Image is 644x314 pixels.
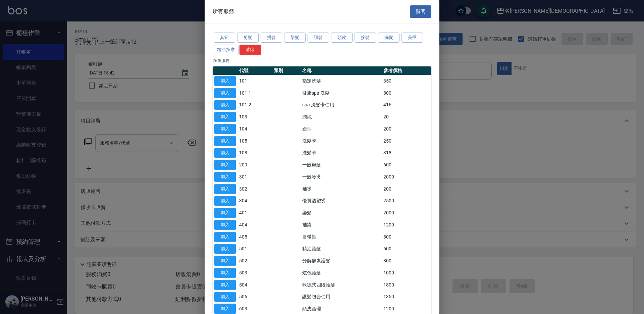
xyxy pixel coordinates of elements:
td: 405 [237,231,272,243]
button: 頭皮 [331,33,353,43]
button: 加入 [214,76,236,86]
button: 加入 [214,256,236,266]
td: 護髮包套使用 [301,291,382,303]
p: 26 筆服務 [213,58,431,64]
td: 401 [237,207,272,219]
td: 1350 [382,291,431,303]
td: 洗髮卡 [301,147,382,159]
td: 一般冷燙 [301,171,382,183]
button: 加入 [214,268,236,278]
button: 加入 [214,208,236,218]
td: 318 [382,147,431,159]
td: 200 [237,159,272,171]
td: 2500 [382,195,431,207]
td: 20 [382,111,431,123]
button: 加入 [214,232,236,242]
button: 剪髮 [237,33,259,43]
button: 加入 [214,304,236,314]
td: 301 [237,171,272,183]
button: 加入 [214,292,236,302]
td: 105 [237,135,272,147]
td: 補燙 [301,183,382,195]
td: 101-1 [237,87,272,99]
td: 506 [237,291,272,303]
button: 接髮 [355,33,376,43]
td: 染髮 [301,207,382,219]
button: 加入 [214,148,236,158]
td: 503 [237,267,272,279]
td: 2000 [382,171,431,183]
button: 精油按摩 [214,45,238,55]
td: 502 [237,255,272,267]
td: 補染 [301,219,382,231]
td: 600 [382,243,431,255]
td: 200 [382,123,431,135]
button: 加入 [214,124,236,134]
td: 101-2 [237,99,272,111]
th: 參考價格 [382,66,431,75]
td: 350 [382,75,431,87]
td: 一般剪髮 [301,159,382,171]
button: 加入 [214,88,236,98]
button: 加入 [214,100,236,110]
td: 分解酵素護髮 [301,255,382,267]
span: 所有服務 [213,8,234,15]
td: 800 [382,87,431,99]
td: 404 [237,219,272,231]
td: 101 [237,75,272,87]
td: 指定洗髮 [301,75,382,87]
td: 歌德式四段護髮 [301,279,382,291]
td: 1800 [382,279,431,291]
button: 染髮 [284,33,306,43]
td: 自帶染 [301,231,382,243]
button: 其它 [214,33,235,43]
button: 洗髮 [378,33,399,43]
button: 關閉 [410,5,431,18]
button: 加入 [214,172,236,182]
button: 美甲 [401,33,423,43]
td: 108 [237,147,272,159]
td: 501 [237,243,272,255]
td: spa 洗髮卡使用 [301,99,382,111]
button: 燙髮 [261,33,282,43]
td: 103 [237,111,272,123]
td: 250 [382,135,431,147]
td: 洗髮卡 [301,135,382,147]
td: 800 [382,255,431,267]
button: 加入 [214,160,236,170]
button: 加入 [214,244,236,254]
td: 200 [382,183,431,195]
td: 504 [237,279,272,291]
td: 416 [382,99,431,111]
td: 優質溫塑燙 [301,195,382,207]
button: 護髮 [308,33,329,43]
td: 潤絲 [301,111,382,123]
td: 104 [237,123,272,135]
td: 302 [237,183,272,195]
th: 類別 [272,66,301,75]
th: 名稱 [301,66,382,75]
td: 健康spa 洗髮 [301,87,382,99]
button: 加入 [214,196,236,206]
button: 加入 [214,184,236,194]
td: 800 [382,231,431,243]
button: 加入 [214,220,236,230]
td: 1200 [382,219,431,231]
td: 造型 [301,123,382,135]
td: 2000 [382,207,431,219]
td: 304 [237,195,272,207]
td: 精油護髮 [301,243,382,255]
button: 加入 [214,280,236,290]
button: 清除 [239,45,261,55]
td: 600 [382,159,431,171]
th: 代號 [237,66,272,75]
td: 1000 [382,267,431,279]
button: 加入 [214,112,236,122]
td: 炫色護髮 [301,267,382,279]
button: 加入 [214,136,236,146]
